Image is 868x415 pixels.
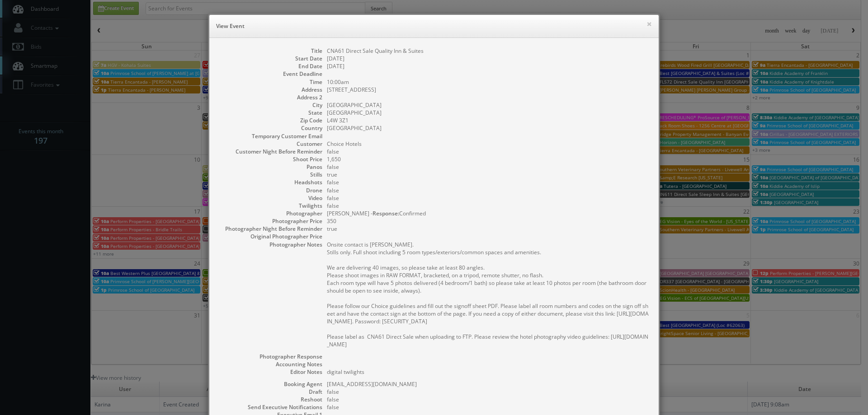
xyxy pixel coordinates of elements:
dd: [GEOGRAPHIC_DATA] [327,109,650,117]
dd: [DATE] [327,62,650,70]
dt: Photographer [218,210,322,217]
dt: Panos [218,163,322,171]
dd: Choice Hotels [327,140,650,148]
dd: false [327,403,650,411]
dt: Draft [218,388,322,396]
pre: Onsite contact is [PERSON_NAME]. Stills only. Full shoot including 5 room types/exteriors/common ... [327,241,650,348]
dd: true [327,171,650,178]
dd: false [327,187,650,194]
dt: Stills [218,171,322,178]
dt: End Date [218,62,322,70]
dt: Zip Code [218,117,322,124]
dt: Shoot Price [218,155,322,163]
dd: 1,650 [327,155,650,163]
dt: Customer Night Before Reminder [218,148,322,155]
dt: Accounting Notes [218,360,322,368]
dt: Temporary Customer Email [218,132,322,140]
dd: 350 [327,217,650,225]
dt: Photographer Notes [218,241,322,248]
dd: false [327,178,650,186]
dt: Video [218,194,322,202]
dd: 10:00am [327,78,650,86]
dt: Photographer Night Before Reminder [218,225,322,233]
dt: Send Executive Notifications [218,403,322,411]
dt: Twilights [218,202,322,210]
dt: Editor Notes [218,368,322,376]
dd: [GEOGRAPHIC_DATA] [327,101,650,109]
button: × [646,21,652,27]
dt: City [218,101,322,109]
dt: Title [218,47,322,55]
dt: State [218,109,322,117]
dd: [EMAIL_ADDRESS][DOMAIN_NAME] [327,380,650,388]
dt: Original Photographer Price [218,233,322,240]
dt: Photographer Response [218,353,322,360]
dd: [STREET_ADDRESS] [327,86,650,93]
dt: Address [218,86,322,93]
dd: false [327,148,650,155]
dt: Start Date [218,55,322,62]
dt: Address 2 [218,93,322,101]
dd: false [327,388,650,396]
dd: [GEOGRAPHIC_DATA] [327,124,650,132]
dt: Customer [218,140,322,148]
dd: [PERSON_NAME] - Confirmed [327,210,650,217]
dt: Time [218,78,322,86]
dd: false [327,163,650,171]
dt: Photographer Price [218,217,322,225]
b: Response: [373,210,399,217]
pre: digital twilights [327,368,650,376]
dt: Event Deadline [218,70,322,78]
h6: View Event [216,22,652,31]
dt: Reshoot [218,396,322,403]
dd: L4W 3Z1 [327,117,650,124]
dd: false [327,194,650,202]
dt: Drone [218,187,322,194]
dt: Headshots [218,178,322,186]
dd: false [327,202,650,210]
dd: true [327,225,650,233]
dt: Booking Agent [218,380,322,388]
dd: false [327,396,650,403]
dt: Country [218,124,322,132]
dd: CNA61 Direct Sale Quality Inn & Suites [327,47,650,55]
dd: [DATE] [327,55,650,62]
